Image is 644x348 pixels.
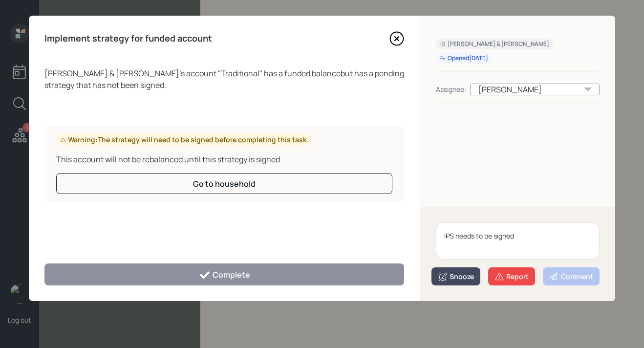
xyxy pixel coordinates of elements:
button: Report [488,267,535,285]
button: Go to household [56,173,392,194]
div: This account will not be rebalanced until this strategy is signed. [56,153,392,165]
div: Report [494,272,529,282]
div: [PERSON_NAME] & [PERSON_NAME] 's account " Traditional " has a funded balance but has a pending s... [44,67,404,91]
div: [PERSON_NAME] [470,84,600,95]
div: Opened [DATE] [440,54,488,63]
div: Complete [199,269,250,281]
textarea: IPS needs to be signed [436,222,600,260]
div: [PERSON_NAME] & [PERSON_NAME] [440,40,549,48]
button: Comment [543,267,600,285]
div: Comment [549,272,593,282]
div: Go to household [193,178,256,189]
div: Assignee: [436,84,466,94]
button: Snooze [431,267,480,285]
button: Complete [44,263,404,285]
div: Snooze [438,272,474,282]
div: Warning: The strategy will need to be signed before completing this task. [60,135,308,145]
h4: Implement strategy for funded account [44,33,212,44]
